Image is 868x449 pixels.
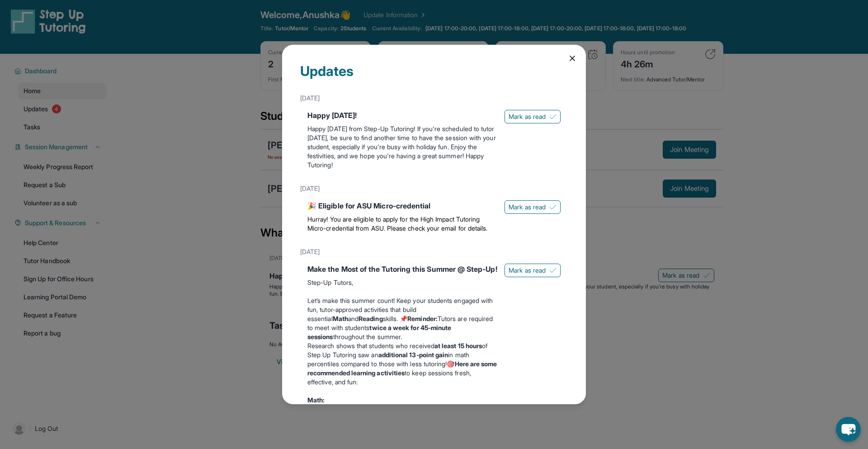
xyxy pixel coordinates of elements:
[407,315,438,322] strong: Reminder:
[307,110,497,121] div: Happy [DATE]!
[307,200,497,211] div: 🎉 Eligible for ASU Micro-credential
[549,203,557,211] img: Mark as read
[509,112,546,121] span: Mark as read
[359,315,383,322] strong: Reading
[549,267,557,274] img: Mark as read
[307,264,497,274] div: Make the Most of the Tutoring this Summer @ Step-Up!
[509,266,546,275] span: Mark as read
[300,90,568,106] div: [DATE]
[836,417,861,442] button: chat-button
[505,264,561,277] button: Mark as read
[307,124,497,170] p: Happy [DATE] from Step-Up Tutoring! If you're scheduled to tutor [DATE], be sure to find another ...
[509,203,546,212] span: Mark as read
[307,215,487,232] span: Hurray! You are eligible to apply for the High Impact Tutoring Micro-credential from ASU. Please ...
[333,315,348,322] strong: Math
[307,324,451,340] strong: twice a week for 45-minute sessions
[378,351,448,359] strong: additional 13-point gain
[307,296,497,341] p: Let’s make this summer count! Keep your students engaged with fun, tutor-approved activities that...
[300,244,568,260] div: [DATE]
[549,113,557,120] img: Mark as read
[300,180,568,197] div: [DATE]
[300,63,568,90] div: Updates
[434,342,482,350] strong: at least 15 hours
[307,341,497,387] p: Research shows that students who received of Step Up Tutoring saw an in math percentiles compared...
[307,278,497,287] p: Step-Up Tutors,
[505,110,561,123] button: Mark as read
[505,200,561,214] button: Mark as read
[307,396,325,404] strong: Math:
